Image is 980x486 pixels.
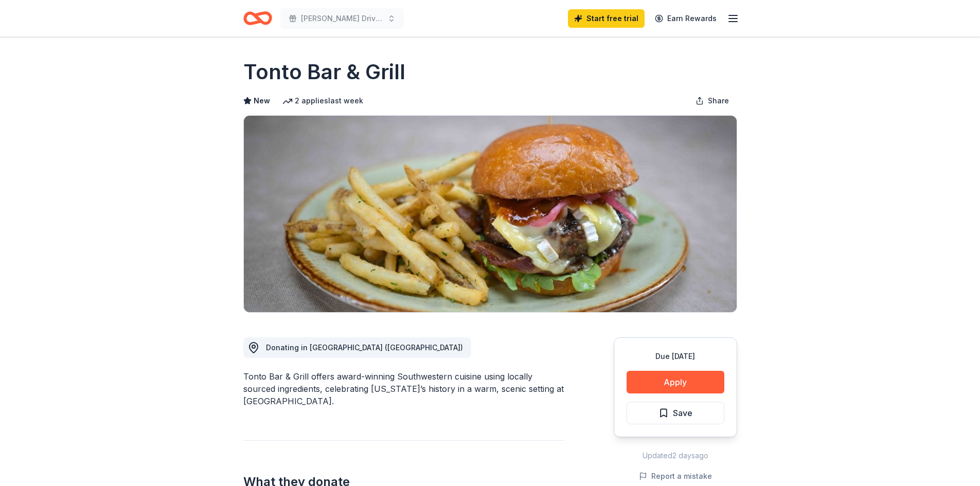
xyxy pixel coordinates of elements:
[280,8,404,29] button: [PERSON_NAME] Drive Fore A Cure Charity Golf Tournament
[254,95,270,107] span: New
[687,91,737,111] button: Share
[708,95,729,107] span: Share
[673,406,692,420] span: Save
[301,12,383,25] span: [PERSON_NAME] Drive Fore A Cure Charity Golf Tournament
[244,116,737,312] img: Image for Tonto Bar & Grill
[282,95,363,107] div: 2 applies last week
[266,343,463,352] span: Donating in [GEOGRAPHIC_DATA] ([GEOGRAPHIC_DATA])
[649,9,723,28] a: Earn Rewards
[568,9,645,28] a: Start free trial
[243,58,405,86] h1: Tonto Bar & Grill
[243,6,272,30] a: Home
[243,370,564,407] div: Tonto Bar & Grill offers award-winning Southwestern cuisine using locally sourced ingredients, ce...
[614,449,737,462] div: Updated 2 days ago
[627,371,724,393] button: Apply
[639,470,712,482] button: Report a mistake
[627,402,724,424] button: Save
[627,350,724,363] div: Due [DATE]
